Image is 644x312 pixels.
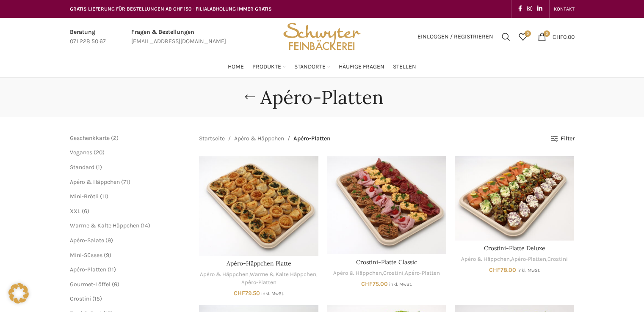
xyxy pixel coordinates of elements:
span: KONTAKT [554,6,575,12]
a: Crostini-Platte Deluxe [484,244,545,252]
h1: Apéro-Platten [260,86,384,109]
span: 9 [108,237,111,244]
bdi: 0.00 [553,33,575,40]
img: Bäckerei Schwyter [280,18,363,56]
span: 0 [525,30,531,37]
small: inkl. MwSt. [517,268,540,273]
span: CHF [234,290,245,297]
a: Site logo [280,33,363,40]
a: Apéro-Salate [70,237,104,244]
a: Apéro-Häppchen Platte [227,260,291,267]
a: Apéro-Platten [241,279,276,287]
a: Startseite [199,134,225,143]
a: Stellen [393,58,416,75]
a: 0 [514,28,531,45]
a: Einloggen / Registrieren [413,28,498,45]
span: 0 [544,30,550,37]
a: Apéro-Platten [511,255,546,263]
small: inkl. MwSt. [261,291,284,296]
span: CHF [553,33,563,40]
span: 71 [123,178,128,186]
a: 0 CHF0.00 [533,28,579,45]
span: Stellen [393,63,416,71]
a: Linkedin social link [535,3,545,15]
span: Einloggen / Registrieren [417,34,493,40]
span: Home [228,63,244,71]
span: 20 [96,149,102,156]
div: , , [199,271,318,286]
span: 15 [94,295,100,302]
a: Standard [70,164,94,171]
small: inkl. MwSt. [389,282,412,287]
span: Produkte [252,63,281,71]
a: Crostini [547,255,568,263]
div: Secondary navigation [550,0,579,17]
a: Apéro-Platten [70,266,106,273]
a: Warme & Kalte Häppchen [70,222,139,229]
div: Main navigation [66,58,579,75]
a: Instagram social link [525,3,535,15]
a: Veganes [70,149,92,156]
span: 2 [113,134,116,142]
a: Mini-Süsses [70,252,102,259]
span: Apéro-Platten [293,134,331,143]
span: 9 [106,252,109,259]
div: Meine Wunschliste [514,28,531,45]
span: 6 [114,281,117,288]
a: Apéro-Häppchen Platte [199,156,318,256]
a: Apéro & Häppchen [461,255,510,263]
a: Apéro & Häppchen [234,134,284,143]
a: Apéro & Häppchen [70,178,120,186]
span: Standorte [294,63,326,71]
a: Mini-Brötli [70,193,99,200]
a: Crostini [70,295,91,302]
a: Warme & Kalte Häppchen [250,271,316,279]
span: 14 [143,222,148,229]
span: CHF [489,266,500,274]
span: CHF [361,280,373,287]
a: Suchen [498,28,514,45]
nav: Breadcrumb [199,134,331,143]
a: Crostini-Platte Classic [356,258,417,266]
a: Go back [239,89,260,106]
a: Produkte [252,58,286,75]
a: Apéro-Platten [405,269,440,277]
span: GRATIS LIEFERUNG FÜR BESTELLUNGEN AB CHF 150 - FILIALABHOLUNG IMMER GRATIS [70,6,272,12]
a: Home [228,58,244,75]
div: , , [327,269,446,277]
bdi: 75.00 [361,280,388,287]
a: Geschenkkarte [70,134,110,142]
a: Infobox link [70,27,106,47]
span: 6 [84,208,87,215]
span: 11 [102,193,106,200]
a: KONTAKT [554,0,575,17]
a: Gourmet-Löffel [70,281,111,288]
a: Apéro & Häppchen [333,269,382,277]
a: Crostini [383,269,404,277]
a: Apéro & Häppchen [200,271,249,279]
span: 1 [98,164,100,171]
a: Crostini-Platte Classic [327,156,446,254]
a: Infobox link [131,27,226,47]
bdi: 79.50 [234,290,260,297]
a: XXL [70,208,80,215]
span: Häufige Fragen [339,63,384,71]
a: Crostini-Platte Deluxe [455,156,574,240]
span: 11 [110,266,114,273]
a: Filter [551,135,574,142]
bdi: 78.00 [489,266,516,274]
a: Facebook social link [516,3,525,15]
